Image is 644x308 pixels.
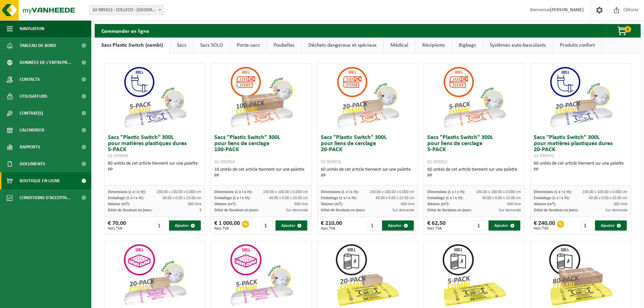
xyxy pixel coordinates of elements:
[427,160,448,165] span: 01-999952
[321,167,414,179] div: 60 unités de cet article tiennent sur une palette
[384,38,415,53] a: Médical
[606,24,640,38] button: 0
[121,64,189,131] img: 01-999949
[452,38,483,53] a: Bigbags
[20,54,71,71] span: Données de l'entrepr...
[155,220,169,231] input: 1
[214,227,240,231] span: hors TVA
[507,202,521,206] span: 300 litre
[534,135,627,159] h3: Sacs "Plastic Switch" 300L pour matières plastiques dures 20-PACK
[474,220,488,231] input: 1
[401,202,414,206] span: 300 litre
[550,7,584,13] strong: [PERSON_NAME]
[369,190,414,194] span: 130.00 x 100.00 x 0.000 cm
[20,172,60,189] span: Boutique en ligne
[483,38,553,53] a: Systèmes auto-basculants
[581,220,595,231] input: 1
[214,167,308,179] div: 16 unités de cet article tiennent sur une palette
[415,38,452,53] a: Récipients
[440,64,508,131] img: 01-999952
[20,88,47,105] span: Utilisateurs
[108,220,126,231] div: € 70,00
[20,105,43,122] span: Contrat(s)
[214,160,235,165] span: 01-999954
[547,64,615,131] img: 01-999950
[108,153,128,159] span: 01-999949
[169,220,201,231] button: Ajouter
[427,227,446,231] span: hors TVA
[427,220,446,231] div: € 62,50
[321,160,341,165] span: 01-999953
[427,208,472,212] span: Délai de livraison en jours:
[595,220,627,231] button: Ajouter
[214,220,240,231] div: € 1 000,00
[157,190,201,194] span: 130.00 x 100.00 x 0.000 cm
[499,208,521,212] span: Sur demande
[605,208,627,212] span: Sur demande
[193,38,230,53] a: Sacs SOLO
[534,202,556,206] span: Volume (m³):
[276,220,307,231] button: Ajouter
[334,64,402,131] img: 01-999953
[214,190,252,194] span: Dimensions (L x l x H):
[214,173,308,179] div: PP
[553,38,602,53] a: Produits confort
[427,202,449,206] span: Volume (m³):
[20,139,40,156] span: Rapports
[294,202,308,206] span: 300 litre
[95,38,170,53] a: Sacs Plastic Switch (combi)
[108,161,201,173] div: 60 unités de cet article tiennent sur une palette
[376,196,414,200] span: 40.00 x 0.00 x 23.00 cm
[302,38,383,53] a: Déchets dangereux et spéciaux
[321,173,414,179] div: PP
[321,190,359,194] span: Dimensions (L x l x H):
[263,190,308,194] span: 130.00 x 100.00 x 0.000 cm
[20,156,45,172] span: Documents
[582,190,627,194] span: 130.00 x 100.00 x 0.000 cm
[589,196,627,200] span: 40.00 x 0.00 x 20.00 cm
[163,196,201,200] span: 60.00 x 0.00 x 23.00 cm
[108,202,130,206] span: Volume (m³):
[95,24,156,37] h2: Commander en ligne
[228,64,295,131] img: 01-999954
[214,202,236,206] span: Volume (m³):
[427,190,465,194] span: Dimensions (L x l x H):
[108,196,144,200] span: Emballage (L x l x H):
[321,208,365,212] span: Délai de livraison en jours:
[267,38,301,53] a: Poubelles
[20,37,56,54] span: Tableau de bord
[392,208,414,212] span: Sur demande
[188,202,201,206] span: 300 litre
[624,26,631,32] span: 0
[108,167,201,173] div: PP
[476,190,521,194] span: 130.00 x 100.00 x 0.000 cm
[20,122,44,139] span: Calendrier
[108,190,146,194] span: Dimensions (L x l x H):
[108,135,201,159] h3: Sacs "Plastic Switch" 300L pour matières plastiques dures 5-PACK
[108,227,126,231] span: hors TVA
[427,173,521,179] div: PP
[321,135,414,165] h3: Sacs "Plastic Switch" 300L pour liens de cerclage 20-PACK
[534,196,570,200] span: Emballage (L x l x H):
[214,208,259,212] span: Délai de livraison en jours:
[427,135,521,165] h3: Sacs "Plastic Switch" 300L pour liens de cerclage 5-PACK
[108,208,152,212] span: Délai de livraison en jours:
[534,208,578,212] span: Délai de livraison en jours:
[261,220,275,231] input: 1
[321,227,342,231] span: hors TVA
[427,196,463,200] span: Emballage (L x l x H):
[199,208,201,212] span: 3
[230,38,266,53] a: Porte-sacs
[20,20,44,37] span: Navigation
[20,189,71,206] span: Conditions d'accepta...
[368,220,382,231] input: 1
[482,196,521,200] span: 40.00 x 0.00 x 23.00 cm
[3,293,113,308] iframe: chat widget
[427,167,521,179] div: 60 unités de cet article tiennent sur une palette
[269,196,308,200] span: 40.00 x 0.00 x 23.00 cm
[170,38,193,53] a: Sacs
[534,190,572,194] span: Dimensions (L x l x H):
[286,208,308,212] span: Sur demande
[534,161,627,173] div: 60 unités de cet article tiennent sur une palette
[321,196,357,200] span: Emballage (L x l x H):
